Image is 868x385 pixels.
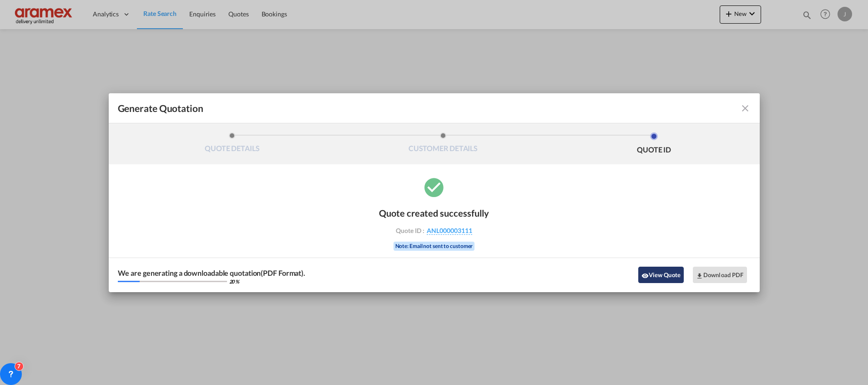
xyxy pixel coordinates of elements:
button: icon-eyeView Quote [638,267,684,283]
md-icon: icon-download [696,272,703,279]
div: We are generating a downloadable quotation(PDF Format). [118,269,306,277]
div: Quote created successfully [379,208,489,218]
md-icon: icon-close fg-AAA8AD cursor m-0 [740,103,751,114]
li: QUOTE DETAILS [127,132,338,157]
span: ANL000003111 [427,227,472,235]
md-icon: icon-checkbox-marked-circle [423,176,445,198]
div: Quote ID : [381,227,487,235]
li: QUOTE ID [549,132,760,157]
md-dialog: Generate QuotationQUOTE ... [109,93,760,292]
button: Download PDF [693,267,747,283]
div: 20 % [229,279,240,284]
li: CUSTOMER DETAILS [338,132,549,157]
span: Generate Quotation [118,102,203,114]
md-icon: icon-eye [641,272,649,279]
div: Note: Email not sent to customer [394,242,475,251]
